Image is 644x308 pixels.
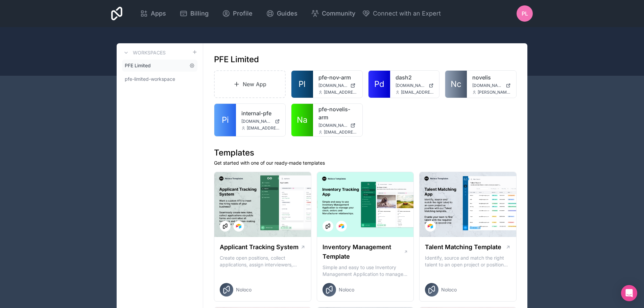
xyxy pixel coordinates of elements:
a: Profile [217,6,258,21]
span: Na [297,115,307,125]
a: Pl [291,71,313,98]
p: Create open positions, collect applications, assign interviewers, centralise candidate feedback a... [220,255,306,268]
a: PFE Limited [122,60,197,72]
span: [EMAIL_ADDRESS][DOMAIN_NAME] [401,90,434,95]
h1: Templates [214,147,517,158]
a: Pi [214,104,236,136]
a: Pd [368,71,390,98]
span: [DOMAIN_NAME] [318,123,348,128]
a: Na [291,104,313,136]
a: New App [214,70,286,98]
span: [DOMAIN_NAME] [318,83,348,88]
a: [DOMAIN_NAME] [318,123,357,128]
h1: Inventory Management Template [323,242,404,261]
a: pfe-novelis-arm [318,105,357,121]
span: [PERSON_NAME][EMAIL_ADDRESS][DOMAIN_NAME] [478,90,511,95]
span: PFE Limited [125,62,151,69]
a: [DOMAIN_NAME] [241,119,280,124]
span: [DOMAIN_NAME] [472,83,503,88]
span: Nc [451,79,461,90]
span: [EMAIL_ADDRESS][DOMAIN_NAME] [324,90,357,95]
a: pfe-nov-arm [318,73,357,81]
a: novelis [472,73,511,81]
a: [DOMAIN_NAME] [396,83,434,88]
span: Guides [277,9,297,18]
a: Billing [174,6,214,21]
a: dash2 [396,73,434,81]
span: Community [322,9,355,18]
h1: PFE Limited [214,54,259,65]
p: Simple and easy to use Inventory Management Application to manage your stock, orders and Manufact... [323,264,408,278]
h1: Applicant Tracking System [220,242,299,252]
a: [DOMAIN_NAME] [472,83,511,88]
h1: Talent Matching Template [425,242,501,252]
span: Pi [222,115,229,125]
span: Pl [299,79,306,90]
img: Airtable Logo [236,223,241,229]
img: Airtable Logo [339,223,344,229]
button: Connect with an Expert [362,9,441,18]
span: pfe-limited-workspace [125,76,175,82]
span: Profile [233,9,253,18]
span: Noloco [236,286,252,293]
span: [DOMAIN_NAME] [241,119,272,124]
span: Apps [151,9,166,18]
div: Open Intercom Messenger [621,285,637,301]
a: [DOMAIN_NAME] [318,83,357,88]
p: Get started with one of our ready-made templates [214,160,517,166]
a: internal-pfe [241,109,280,117]
a: Workspaces [122,49,166,57]
span: [EMAIL_ADDRESS][DOMAIN_NAME] [324,129,357,135]
a: Nc [445,71,467,98]
a: Community [306,6,361,21]
span: Noloco [339,286,354,293]
span: Pd [374,79,384,90]
span: [EMAIL_ADDRESS][DOMAIN_NAME] [247,125,280,131]
a: pfe-limited-workspace [122,73,197,85]
span: Billing [190,9,209,18]
span: PL [522,9,528,18]
span: Noloco [441,286,457,293]
a: Apps [135,6,171,21]
a: Guides [261,6,303,21]
h3: Workspaces [133,49,166,56]
span: Connect with an Expert [373,9,441,18]
img: Airtable Logo [428,223,433,229]
p: Identify, source and match the right talent to an open project or position with our Talent Matchi... [425,255,511,268]
span: [DOMAIN_NAME] [396,83,426,88]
